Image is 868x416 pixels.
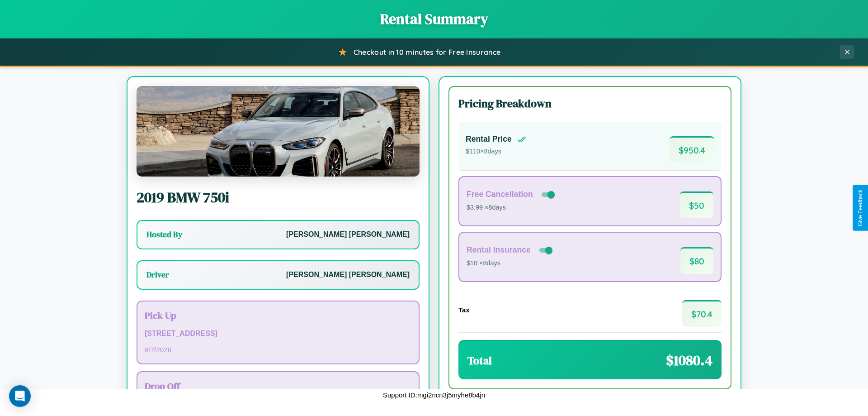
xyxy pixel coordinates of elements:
h3: Drop Off [145,379,411,392]
p: [PERSON_NAME] [PERSON_NAME] [286,228,410,241]
h4: Rental Insurance [467,245,531,255]
div: Open Intercom Messenger [9,385,31,407]
h4: Tax [458,306,470,314]
h2: 2019 BMW 750i [137,187,420,207]
div: Give Feedback [857,190,863,226]
h3: Pricing Breakdown [458,96,722,111]
p: 8 / 7 / 2026 [145,344,411,356]
p: $10 × 8 days [467,258,554,269]
img: BMW 750i [137,86,420,177]
span: $ 70.4 [682,300,722,327]
span: $ 80 [680,247,713,274]
span: Checkout in 10 minutes for Free Insurance [354,48,500,57]
h3: Hosted By [146,229,182,240]
p: [STREET_ADDRESS] [145,327,411,340]
h3: Total [467,353,492,368]
span: $ 50 [680,191,713,218]
p: Support ID: mgi2ncn3j5myhe8b4jn [383,389,485,401]
h3: Pick Up [145,309,411,322]
h4: Rental Price [466,134,512,144]
h3: Driver [146,269,169,280]
p: [PERSON_NAME] [PERSON_NAME] [286,268,410,282]
h4: Free Cancellation [467,190,533,199]
span: $ 950.4 [670,136,714,163]
h1: Rental Summary [9,9,859,29]
p: $ 110 × 8 days [466,146,526,158]
p: $3.99 × 8 days [467,202,557,214]
span: $ 1080.4 [666,350,712,370]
